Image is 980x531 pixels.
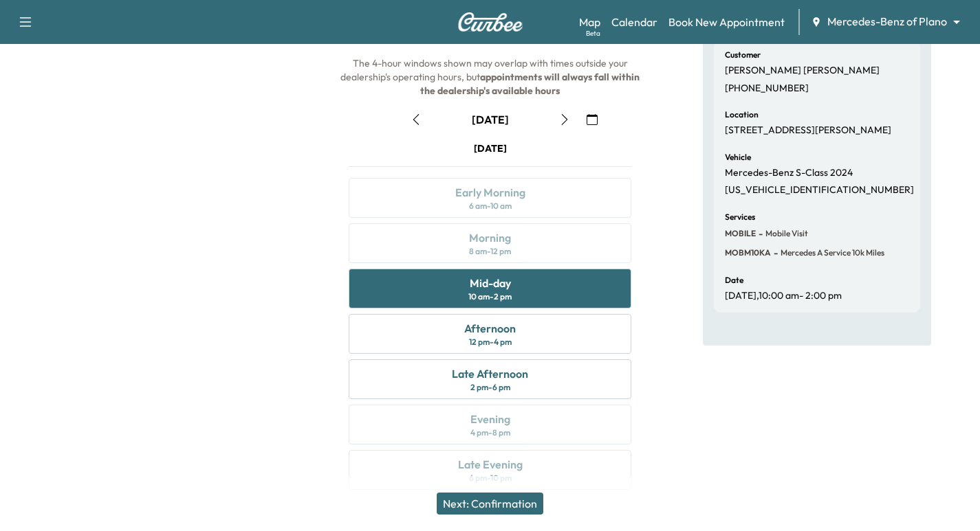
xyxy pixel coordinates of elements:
[340,16,642,97] span: The arrival window the night before the service date. The 4-hour windows shown may overlap with t...
[763,228,808,239] span: Mobile Visit
[725,51,761,59] h6: Customer
[586,28,600,38] div: Beta
[457,12,523,32] img: Curbee Logo
[778,247,884,258] span: Mercedes A Service 10k miles
[725,213,755,221] h6: Services
[725,184,914,196] p: [US_VEHICLE_IDENTIFICATION_NUMBER]
[452,365,528,382] div: Late Afternoon
[579,14,600,30] a: MapBeta
[470,275,511,291] div: Mid-day
[725,124,891,137] p: [STREET_ADDRESS][PERSON_NAME]
[725,290,842,302] p: [DATE] , 10:00 am - 2:00 pm
[470,382,510,393] div: 2 pm - 6 pm
[468,291,512,302] div: 10 am - 2 pm
[474,142,507,155] div: [DATE]
[725,111,759,119] h6: Location
[827,14,947,30] span: Mercedes-Benz of Plano
[437,493,543,515] button: Next: Confirmation
[469,337,512,348] div: 12 pm - 4 pm
[725,65,880,77] p: [PERSON_NAME] [PERSON_NAME]
[771,246,778,260] span: -
[668,14,785,30] a: Book New Appointment
[725,82,809,95] p: [PHONE_NUMBER]
[725,228,756,239] span: MOBILE
[725,276,743,284] h6: Date
[464,320,516,337] div: Afternoon
[611,14,657,30] a: Calendar
[756,227,763,240] span: -
[725,167,853,179] p: Mercedes-Benz S-Class 2024
[472,112,509,127] div: [DATE]
[725,153,751,161] h6: Vehicle
[420,71,642,97] b: appointments will always fall within the dealership's available hours
[725,247,771,258] span: MOBM10KA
